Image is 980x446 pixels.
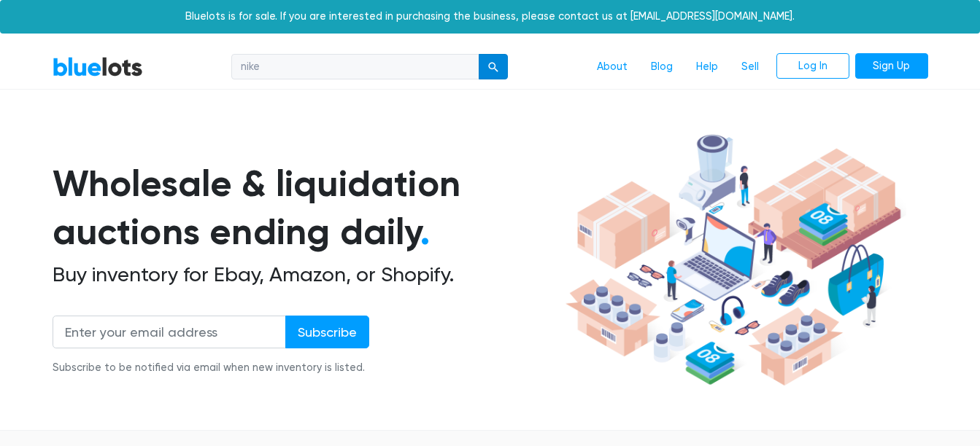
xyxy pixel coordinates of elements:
span: . [420,210,430,254]
img: hero-ee84e7d0318cb26816c560f6b4441b76977f77a177738b4e94f68c95b2b83dbb.png [560,128,906,393]
input: Enter your email address [53,316,286,348]
div: Subscribe to be notified via email when new inventory is listed. [53,360,369,376]
a: BlueLots [53,56,143,77]
a: Blog [639,53,684,81]
h1: Wholesale & liquidation auctions ending daily [53,160,560,257]
a: Help [684,53,730,81]
input: Search for inventory [231,54,479,80]
a: Sell [730,53,771,81]
a: Log In [776,53,849,79]
h2: Buy inventory for Ebay, Amazon, or Shopify. [53,262,560,287]
a: About [585,53,639,81]
input: Subscribe [285,316,369,348]
a: Sign Up [855,53,928,79]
